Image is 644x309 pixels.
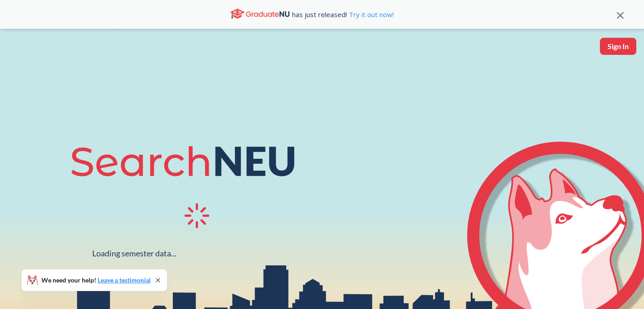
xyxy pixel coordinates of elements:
div: Loading semester data... [92,248,176,259]
a: Try it out now! [347,10,394,19]
button: Sign In [600,38,636,55]
span: has just released! [292,9,394,19]
img: sandbox logo [9,38,30,65]
a: sandbox logo [9,38,30,68]
span: We need your help! [41,277,151,283]
a: Leave a testimonial [98,276,151,284]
